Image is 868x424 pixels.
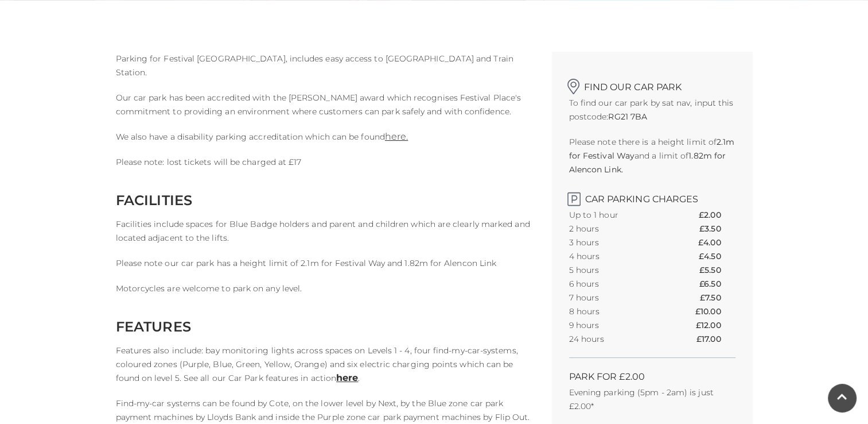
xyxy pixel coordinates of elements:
[116,155,535,169] p: Please note: lost tickets will be charged at £17
[116,91,535,118] p: Our car park has been accredited with the [PERSON_NAME] award which recognises Festival Place's c...
[569,236,661,249] th: 3 hours
[696,318,735,332] th: £12.00
[116,396,535,424] p: Find-my-car systems can be found by Cote, on the lower level by Next, by the Blue zone car park p...
[699,263,735,277] th: £5.50
[569,318,661,332] th: 9 hours
[569,208,661,222] th: Up to 1 hour
[116,256,535,270] p: Please note our car park has a height limit of 2.1m for Festival Way and 1.82m for Alencon Link
[116,282,535,295] p: Motorcycles are welcome to park on any level.
[116,217,535,245] p: Facilities include spaces for Blue Badge holders and parent and children which are clearly marked...
[569,277,661,291] th: 6 hours
[700,291,735,304] th: £7.50
[608,111,647,122] strong: RG21 7BA
[695,304,735,318] th: £10.00
[569,96,735,124] p: To find our car park by sat nav, input this postcode:
[569,371,735,382] h2: PARK FOR £2.00
[116,130,535,144] p: We also have a disability parking accreditation which can be found
[336,372,358,383] a: here
[116,53,513,78] span: Parking for Festival [GEOGRAPHIC_DATA], includes easy access to [GEOGRAPHIC_DATA] and Train Station.
[569,135,735,176] p: Please note there is a height limit of and a limit of
[116,318,535,335] h2: FEATURES
[569,291,661,304] th: 7 hours
[569,386,735,413] p: Evening parking (5pm - 2am) is just £2.00*
[116,192,535,209] h2: FACILITIES
[699,249,735,263] th: £4.50
[116,344,535,385] p: Features also include: bay monitoring lights across spaces on Levels 1 - 4, four find-my-car-syst...
[698,236,735,249] th: £4.00
[569,188,735,205] h2: Car Parking Charges
[569,222,661,236] th: 2 hours
[699,208,735,222] th: £2.00
[569,75,735,92] h2: Find our car park
[699,222,735,236] th: £3.50
[385,131,408,142] a: here.
[569,249,661,263] th: 4 hours
[696,332,735,346] th: £17.00
[569,263,661,277] th: 5 hours
[569,304,661,318] th: 8 hours
[699,277,735,291] th: £6.50
[569,332,661,346] th: 24 hours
